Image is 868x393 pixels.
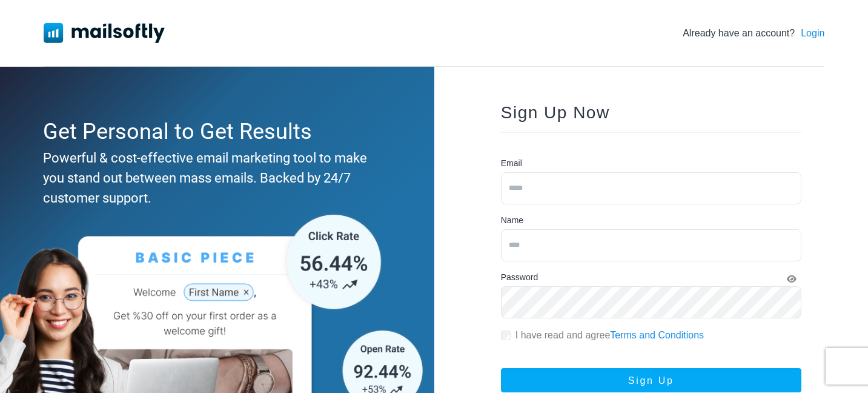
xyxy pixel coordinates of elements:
label: Password [501,271,538,284]
button: Sign Up [501,368,801,392]
img: Mailsoftly [44,23,165,42]
div: Get Personal to Get Results [43,115,385,148]
label: Name [501,214,523,227]
a: Terms and Conditions [610,330,704,340]
div: Powerful & cost-effective email marketing tool to make you stand out between mass emails. Backed ... [43,148,385,208]
label: Email [501,157,522,170]
span: Sign Up Now [501,103,610,122]
div: Already have an account? [683,26,824,41]
i: Show Password [787,275,797,283]
label: I have read and agree [515,328,704,343]
a: Login [801,26,824,41]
